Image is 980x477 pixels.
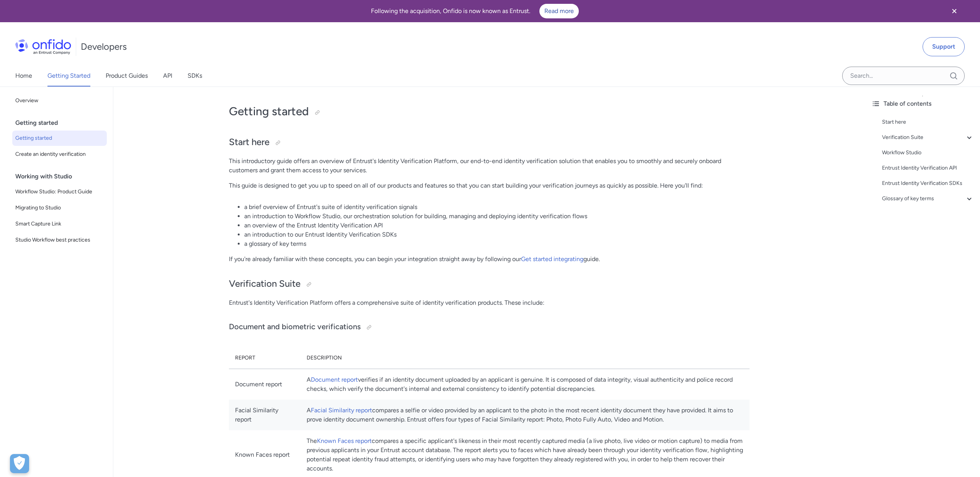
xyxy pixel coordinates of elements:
p: This guide is designed to get you up to speed on all of our products and features so that you can... [229,181,750,190]
span: Create an identity verification [15,150,104,159]
a: Smart Capture Link [12,216,107,232]
p: Entrust's Identity Verification Platform offers a comprehensive suite of identity verification pr... [229,298,750,307]
td: A compares a selfie or video provided by an applicant to the photo in the most recent identity do... [301,400,750,430]
input: Onfido search input field [842,67,965,85]
h1: Developers [81,41,127,53]
th: Description [301,347,750,369]
a: Support [923,37,965,56]
a: Known Faces report [317,437,372,444]
a: Overview [12,93,107,108]
h2: Verification Suite [229,278,750,291]
span: Smart Capture Link [15,219,104,229]
a: Workflow Studio [882,148,974,157]
li: an overview of the Entrust Identity Verification API [244,221,750,230]
span: Overview [15,96,104,105]
img: Onfido Logo [15,39,71,54]
h3: Document and biometric verifications [229,321,750,333]
h2: Start here [229,136,750,149]
a: Getting Started [47,65,90,87]
a: Workflow Studio: Product Guide [12,184,107,199]
span: Workflow Studio: Product Guide [15,187,104,196]
a: Verification Suite [882,133,974,142]
a: Product Guides [106,65,148,87]
a: Facial Similarity report [311,407,372,414]
span: Getting started [15,134,104,143]
a: Glossary of key terms [882,194,974,203]
a: API [163,65,172,87]
td: A verifies if an identity document uploaded by an applicant is genuine. It is composed of data in... [301,369,750,400]
svg: Close banner [950,7,959,16]
a: Getting started [12,131,107,146]
li: a brief overview of Entrust's suite of identity verification signals [244,203,750,212]
a: Entrust Identity Verification API [882,163,974,173]
a: Migrating to Studio [12,200,107,216]
a: Create an identity verification [12,147,107,162]
a: Start here [882,118,974,127]
a: Get started integrating [521,255,583,263]
div: Preferenze cookie [10,454,29,473]
a: Entrust Identity Verification SDKs [882,179,974,188]
a: Home [15,65,32,87]
li: a glossary of key terms [244,239,750,248]
li: an introduction to Workflow Studio, our orchestration solution for building, managing and deployi... [244,212,750,221]
div: Working with Studio [15,169,110,184]
p: This introductory guide offers an overview of Entrust's Identity Verification Platform, our end-t... [229,157,750,175]
span: Migrating to Studio [15,203,104,212]
a: Studio Workflow best practices [12,232,107,248]
td: Facial Similarity report [229,400,301,430]
h1: Getting started [229,104,750,119]
a: Document report [311,376,358,383]
button: Close banner [940,2,969,21]
button: Apri preferenze [10,454,29,473]
a: SDKs [188,65,202,87]
div: Following the acquisition, Onfido is now known as Entrust. [9,4,940,18]
td: Document report [229,369,301,400]
div: Getting started [15,115,110,131]
li: an introduction to our Entrust Identity Verification SDKs [244,230,750,239]
a: Read more [539,4,579,18]
th: Report [229,347,301,369]
span: Studio Workflow best practices [15,235,104,245]
p: If you're already familiar with these concepts, you can begin your integration straight away by f... [229,255,750,264]
div: Table of contents [871,99,974,108]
